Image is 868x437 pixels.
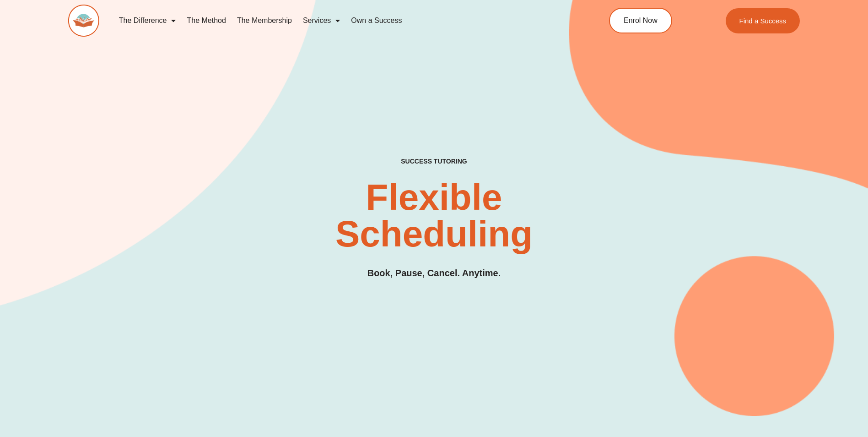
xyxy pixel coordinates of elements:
a: Services [297,10,345,31]
a: The Membership [232,10,297,31]
a: Own a Success [345,10,407,31]
h3: Book, Pause, Cancel. Anytime. [367,266,501,280]
a: Find a Success [726,8,800,33]
h2: Flexible Scheduling [269,179,600,252]
a: The Difference [113,10,182,31]
span: Enrol Now [624,17,658,24]
a: The Method [181,10,231,31]
h4: SUCCESS TUTORING​ [326,158,543,165]
a: Enrol Now [609,8,672,33]
span: Find a Success [739,17,787,24]
nav: Menu [113,10,567,31]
